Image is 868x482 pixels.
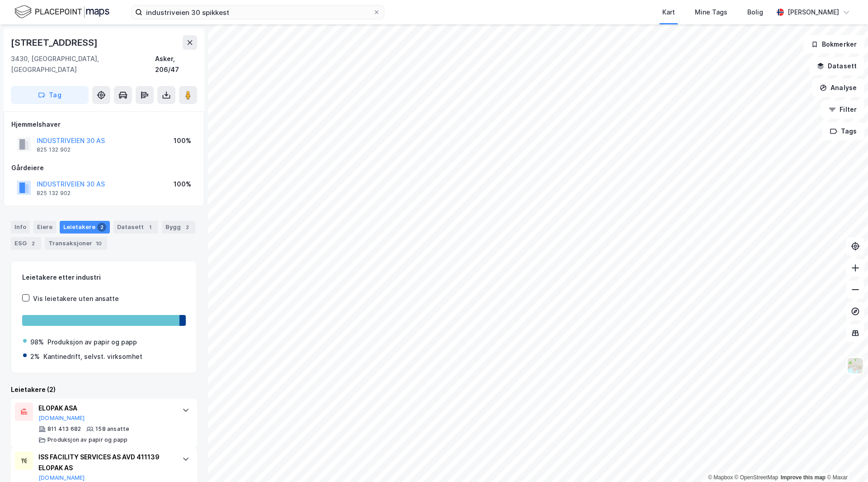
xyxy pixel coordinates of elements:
[113,221,158,234] div: Datasett
[11,221,30,234] div: Info
[11,119,197,130] div: Hjemmelshaver
[43,351,142,362] div: Kantinedrift, selvst. virksomhet
[11,384,197,395] div: Leietakere (2)
[174,135,191,146] div: 100%
[662,7,675,18] div: Kart
[11,53,155,75] div: 3430, [GEOGRAPHIC_DATA], [GEOGRAPHIC_DATA]
[47,436,127,444] div: Produksjon av papir og papp
[11,162,197,173] div: Gårdeiere
[38,403,173,414] div: ELOPAK ASA
[11,86,89,104] button: Tag
[14,4,109,20] img: logo.f888ab2527a4732fd821a326f86c7f29.svg
[823,439,868,482] iframe: Chat Widget
[11,237,41,250] div: ESG
[708,474,733,481] a: Mapbox
[812,79,864,97] button: Analyse
[822,122,864,140] button: Tags
[174,179,191,190] div: 100%
[747,7,763,18] div: Bolig
[37,190,71,197] div: 825 132 902
[37,146,71,153] div: 825 132 902
[33,293,119,304] div: Vis leietakere uten ansatte
[809,57,864,75] button: Datasett
[803,35,864,53] button: Bokmerker
[47,425,81,433] div: 811 413 682
[38,452,173,473] div: ISS FACILITY SERVICES AS AVD 411139 ELOPAK AS
[146,223,155,232] div: 1
[183,223,192,232] div: 2
[781,474,826,481] a: Improve this map
[28,239,38,248] div: 2
[735,474,778,481] a: OpenStreetMap
[97,223,106,232] div: 2
[155,53,197,75] div: Asker, 206/47
[142,5,373,19] input: Søk på adresse, matrikkel, gårdeiere, leietakere eller personer
[162,221,195,234] div: Bygg
[38,415,85,422] button: [DOMAIN_NAME]
[30,337,44,348] div: 98%
[38,474,85,482] button: [DOMAIN_NAME]
[45,237,107,250] div: Transaksjoner
[47,337,137,348] div: Produksjon av papir og papp
[847,357,864,374] img: Z
[695,7,727,18] div: Mine Tags
[22,272,186,283] div: Leietakere etter industri
[30,351,40,362] div: 2%
[788,7,839,18] div: [PERSON_NAME]
[94,239,104,248] div: 10
[11,35,99,50] div: [STREET_ADDRESS]
[821,100,864,119] button: Filter
[33,221,56,234] div: Eiere
[823,439,868,482] div: Kontrollprogram for chat
[60,221,110,234] div: Leietakere
[95,425,129,433] div: 158 ansatte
